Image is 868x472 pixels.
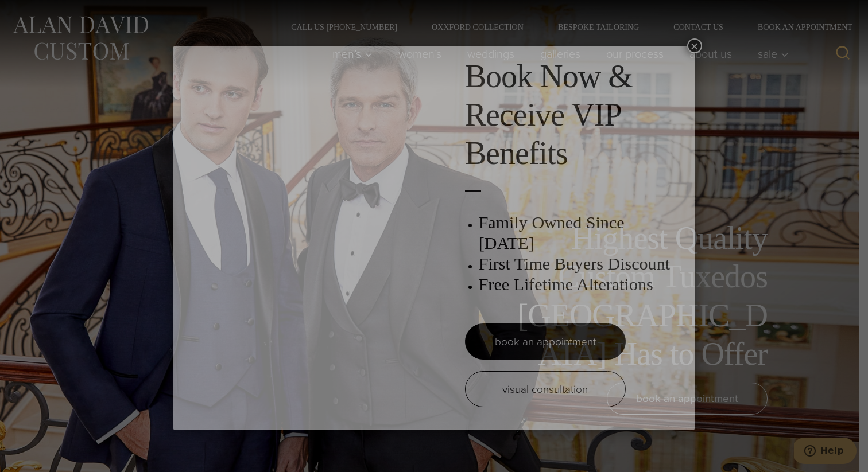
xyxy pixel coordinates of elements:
[465,323,626,360] a: book an appointment
[479,212,683,253] h3: Family Owned Since [DATE]
[26,8,50,18] span: Help
[479,253,683,274] h3: First Time Buyers Discount
[479,274,683,295] h3: Free Lifetime Alterations
[687,38,702,53] button: Close
[465,57,683,173] h2: Book Now & Receive VIP Benefits
[465,371,626,407] a: visual consultation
